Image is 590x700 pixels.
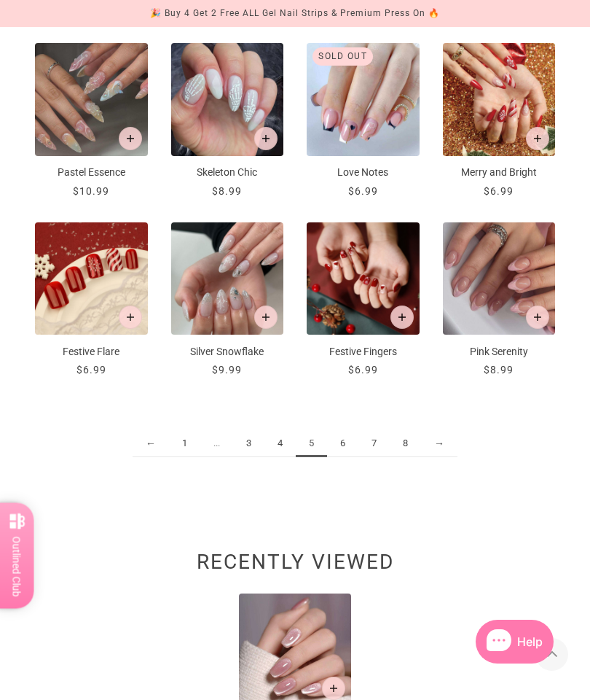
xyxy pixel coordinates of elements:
span: $10.99 [73,185,109,197]
a: Festive Flare [35,222,148,378]
a: → [421,430,457,457]
a: Pastel Essence [35,43,148,199]
button: Add to cart [119,306,142,329]
p: Festive Fingers [307,344,420,359]
span: ... [200,430,233,457]
a: 4 [264,430,296,457]
a: Skeleton Chic [171,43,284,199]
a: 7 [358,430,390,457]
p: Festive Flare [35,344,148,359]
img: festive-fingers-press-on-manicure_700x.jpg [307,222,420,335]
a: 8 [390,430,421,457]
a: ← [133,430,169,457]
div: 🎉 Buy 4 Get 2 Free ALL Gel Nail Strips & Premium Press On 🔥 [150,6,440,21]
a: 3 [233,430,264,457]
a: Silver Snowflake [171,222,284,378]
span: $6.99 [348,185,378,197]
button: Add to cart [119,127,142,150]
p: Love Notes [307,165,420,180]
a: Merry and Bright [443,43,556,199]
button: Add to cart [390,306,414,329]
button: Add to cart [254,306,278,329]
span: $6.99 [348,364,378,376]
a: 6 [327,430,358,457]
span: $6.99 [484,185,514,197]
button: Add to cart [254,127,278,150]
span: 5 [296,430,327,457]
a: Festive Fingers [307,222,420,378]
p: Merry and Bright [443,165,556,180]
h2: Recently viewed [35,558,555,574]
a: Love Notes [307,43,420,199]
span: $6.99 [76,364,106,376]
p: Pastel Essence [35,165,148,180]
button: Add to cart [526,127,549,150]
a: Pink Serenity [443,222,556,378]
p: Pink Serenity [443,344,556,359]
span: $8.99 [484,364,514,376]
button: Add to cart [526,306,549,329]
p: Skeleton Chic [171,165,284,180]
a: 1 [169,430,200,457]
button: Add to cart [322,677,345,700]
span: $8.99 [212,185,242,197]
div: Sold out [312,47,373,66]
p: Silver Snowflake [171,344,284,359]
span: $9.99 [212,364,242,376]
